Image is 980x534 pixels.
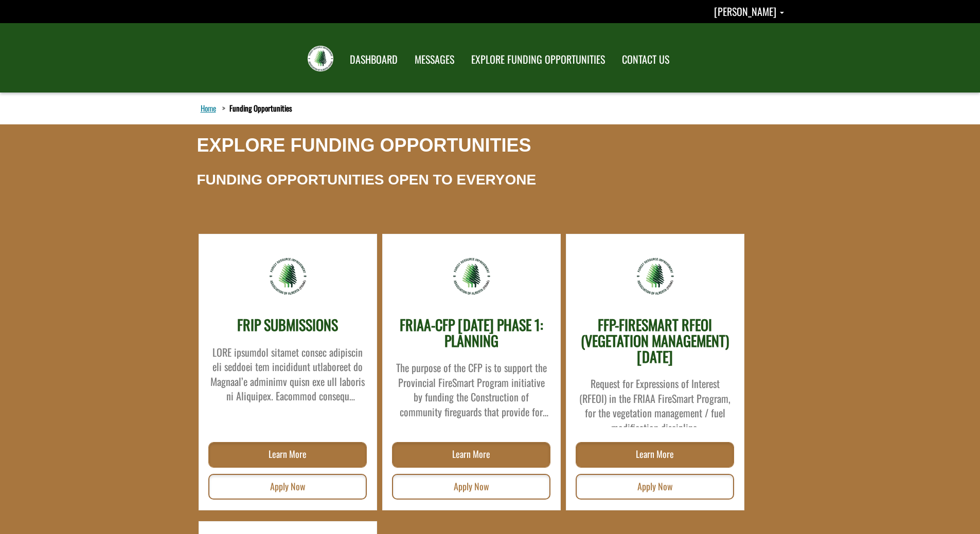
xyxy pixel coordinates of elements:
[197,135,531,156] h1: EXPLORE FUNDING OPPORTUNITIES
[714,4,776,19] span: [PERSON_NAME]
[197,172,537,188] h2: FUNDING OPPORTUNITIES OPEN TO EVERYONE
[269,257,307,296] img: friaa-logo.png
[464,47,613,72] a: EXPLORE FUNDING OPPORTUNITIES
[220,103,292,114] li: Funding Opportunities
[209,339,366,403] div: LORE ipsumdol sitamet consec adipiscin eli seddoei tem incididunt utlaboreet do Magnaal’e adminim...
[714,4,784,19] a: Scott Wilson
[393,317,550,349] h3: FRIAA-CFP [DATE] PHASE 1: PLANNING
[199,101,218,115] a: Home
[208,474,367,500] a: Apply Now
[392,442,550,468] a: Learn More
[452,257,491,296] img: friaa-logo.png
[308,46,333,71] img: FRIAA Submissions Portal
[341,44,677,72] nav: Main Navigation
[407,47,462,72] a: MESSAGES
[208,442,367,468] a: Learn More
[576,474,734,500] a: Apply Now
[614,47,677,72] a: CONTACT US
[237,317,338,333] h3: FRIP SUBMISSIONS
[636,257,674,296] img: friaa-logo.png
[576,442,734,468] a: Learn More
[392,474,550,500] a: Apply Now
[393,354,550,419] div: The purpose of the CFP is to support the Provincial FireSmart Program initiative by funding the C...
[577,370,734,427] div: Request for Expressions of Interest (RFEOI) in the FRIAA FireSmart Program, for the vegetation ma...
[342,47,405,72] a: DASHBOARD
[577,317,734,364] h3: FFP-FIRESMART RFEOI (VEGETATION MANAGEMENT) [DATE]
